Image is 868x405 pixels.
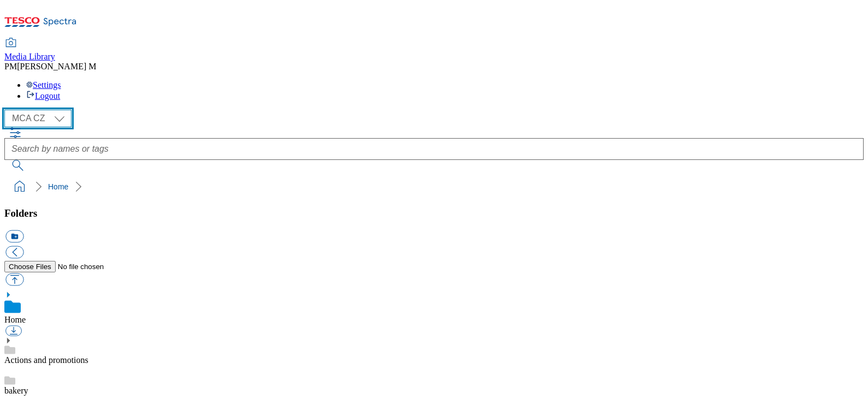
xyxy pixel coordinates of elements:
[17,62,96,71] span: [PERSON_NAME] M
[26,91,60,100] a: Logout
[4,207,864,219] h3: Folders
[11,178,28,195] a: home
[4,355,88,365] a: Actions and promotions
[48,182,68,191] a: Home
[4,315,26,324] a: Home
[4,138,864,160] input: Search by names or tags
[26,80,61,90] a: Settings
[4,62,17,71] span: PM
[4,39,55,62] a: Media Library
[4,176,864,197] nav: breadcrumb
[4,52,55,61] span: Media Library
[4,386,28,395] a: bakery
